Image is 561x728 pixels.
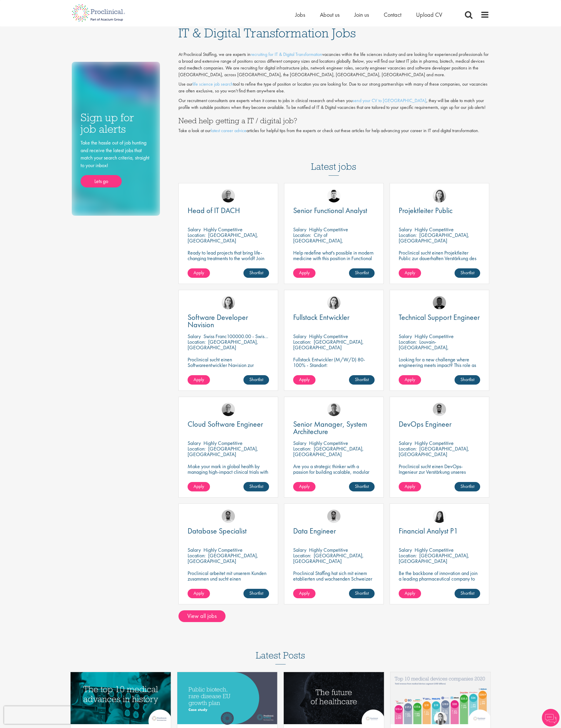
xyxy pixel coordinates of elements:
[327,510,340,523] a: Timothy Deschamps
[222,296,235,309] a: Nur Ergiydiren
[399,463,480,486] p: Proclinical sucht einen DevOps-Ingenieur zur Verstärkung unseres Kundenteams in [GEOGRAPHIC_DATA].
[399,314,480,321] a: Technical Support Engineer
[455,482,480,491] a: Shortlist
[399,419,452,429] span: DevOps Engineer
[71,672,171,724] a: Link to a post
[293,589,315,598] a: Apply
[311,147,356,176] h3: Latest jobs
[354,11,369,19] a: Join us
[188,552,206,559] span: Location:
[177,672,278,724] img: Public biotech, rare disease EU growth plan thumbnail
[188,526,247,536] span: Database Specialist
[309,440,348,446] p: Highly Competitive
[178,610,226,622] a: View all jobs
[416,11,442,19] a: Upload CV
[293,420,375,435] a: Senior Manager, System Architecture
[384,11,401,19] a: Contact
[293,314,375,321] a: Fullstack Entwickler
[399,552,469,564] p: [GEOGRAPHIC_DATA], [GEOGRAPHIC_DATA]
[405,483,415,489] span: Apply
[455,268,480,278] a: Shortlist
[399,250,480,272] p: Proclinical sucht einen Projektleiter Public zur dauerhaften Verstärkung des Teams unseres Kunden...
[433,189,446,202] img: Nur Ergiydiren
[222,510,235,523] img: Timothy Deschamps
[293,570,375,604] p: Proclinical Staffing hat sich mit einem etablierten und wachsenden Schweizer IT-Dienstleister zus...
[327,189,340,202] img: Patrick Melody
[327,296,340,309] a: Nur Ergiydiren
[81,112,151,134] h3: Sign up for job alerts
[293,312,350,322] span: Fullstack Entwickler
[542,709,560,727] img: Chatbot
[390,672,491,724] a: Link to a post
[293,333,306,340] span: Salary
[399,207,480,214] a: Projektleiter Public
[293,445,311,452] span: Location:
[178,127,490,134] p: Take a look at our articles for helpful tips from the experts or check out these articles for hel...
[399,232,417,238] span: Location:
[188,314,269,328] a: Software Developer Navision
[399,546,412,553] span: Salary
[399,357,480,379] p: Looking for a new challenge where engineering meets impact? This role as Technical Support Engine...
[399,226,412,233] span: Salary
[415,440,454,446] p: Highly Competitive
[293,250,375,267] p: Help redefine what's possible in modern medicine with this position in Functional Analysis!
[327,403,340,416] img: Sheridon Lloyd
[193,81,233,87] a: life science job search
[211,127,246,134] a: latest career advice
[349,589,375,598] a: Shortlist
[293,232,311,238] span: Location:
[243,482,269,491] a: Shortlist
[203,333,324,340] p: Swiss Franc100000.00 - Swiss Franc110000.00 per annum
[293,526,336,536] span: Data Engineer
[188,232,258,244] p: [GEOGRAPHIC_DATA], [GEOGRAPHIC_DATA]
[188,463,269,480] p: Make your mark in global health by managing high-impact clinical trials with a leading CRO.
[193,270,204,276] span: Apply
[295,11,305,19] span: Jobs
[243,375,269,385] a: Shortlist
[399,338,417,345] span: Location:
[284,672,384,724] img: Future of healthcare
[222,403,235,416] img: Emma Pretorious
[203,546,243,553] p: Highly Competitive
[399,312,480,322] span: Technical Support Engineer
[188,357,269,385] p: Proclinical sucht einen Softwareentwickler Navision zur dauerhaften Verstärkung des Teams unseres...
[320,11,340,19] span: About us
[399,440,412,446] span: Salary
[433,296,446,309] img: Tom Stables
[405,590,415,596] span: Apply
[293,552,364,564] p: [GEOGRAPHIC_DATA], [GEOGRAPHIC_DATA]
[203,440,243,446] p: Highly Competitive
[188,338,258,351] p: [GEOGRAPHIC_DATA], [GEOGRAPHIC_DATA]
[399,589,421,598] a: Apply
[188,338,206,345] span: Location:
[399,552,417,559] span: Location:
[222,189,235,202] img: Emma Pretorious
[293,357,375,385] p: Fullstack Entwickler (M/W/D) 80-100% - Standort: [GEOGRAPHIC_DATA], [GEOGRAPHIC_DATA] - Arbeitsze...
[415,546,454,553] p: Highly Competitive
[188,482,210,491] a: Apply
[71,672,171,724] img: Top 10 medical advances in history
[188,552,258,564] p: [GEOGRAPHIC_DATA], [GEOGRAPHIC_DATA]
[188,375,210,385] a: Apply
[293,445,364,458] p: [GEOGRAPHIC_DATA], [GEOGRAPHIC_DATA]
[433,510,446,523] img: Numhom Sudsok
[203,226,243,233] p: Highly Competitive
[221,712,234,725] img: Proclinical Staffing
[243,589,269,598] a: Shortlist
[293,552,311,559] span: Location:
[251,51,322,57] a: recruiting for IT & Digital Transformation
[178,51,490,78] p: At Proclinical Staffing, we are experts in vacancies within the life sciences industry and are lo...
[188,445,206,452] span: Location:
[188,205,240,215] span: Head of IT DACH
[390,672,491,724] img: Top 10 medical devices companies - 2020
[188,527,269,535] a: Database Specialist
[188,268,210,278] a: Apply
[178,97,490,111] p: Our recruitment consultants are experts when it comes to jobs in clinical research and when you ,...
[4,706,79,724] iframe: reCAPTCHA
